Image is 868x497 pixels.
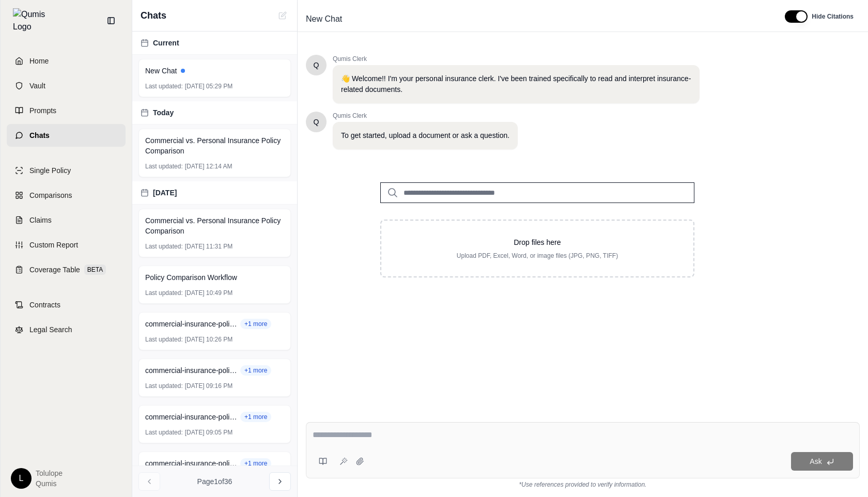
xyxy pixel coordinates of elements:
p: 👋 Welcome!! I'm your personal insurance clerk. I've been trained specifically to read and interpr... [341,73,691,95]
span: Last updated: [145,82,183,90]
span: BETA [84,265,106,275]
a: Home [7,50,126,72]
span: Hello [314,117,319,127]
button: +1 more [240,319,271,329]
span: Claims [29,215,52,225]
p: To get started, upload a document or ask a question. [341,130,509,141]
a: Custom Report [7,234,126,256]
span: [DATE] 09:16 PM [185,382,233,390]
p: Drop files here [398,237,677,247]
span: Single Policy [29,165,71,176]
span: commercial-insurance-policy.pdf [145,319,238,329]
a: Chats [7,124,126,147]
span: commercial-insurance-policy.pdf [145,412,238,422]
span: [DATE] 10:26 PM [185,335,233,344]
span: Current [153,38,179,48]
a: Contracts [7,293,126,316]
span: Hide Citations [812,12,854,21]
div: *Use references provided to verify information. [306,478,860,489]
span: Chats [29,130,50,141]
span: Custom Report [29,240,78,250]
a: Coverage TableBETA [7,258,126,281]
a: Single Policy [7,159,126,182]
span: Last updated: [145,335,183,344]
span: [DATE] 11:31 PM [185,242,233,251]
button: +1 more [240,412,271,422]
span: Prompts [29,105,56,116]
span: Chats [141,8,166,23]
span: Commercial vs. Personal Insurance Policy Comparison [145,135,284,156]
span: Commercial vs. Personal Insurance Policy Comparison [145,215,284,236]
p: Upload PDF, Excel, Word, or image files (JPG, PNG, TIFF) [398,252,677,260]
span: Last updated: [145,428,183,437]
a: Legal Search [7,318,126,341]
a: Comparisons [7,184,126,207]
span: Page 1 of 36 [197,476,233,487]
button: Collapse sidebar [103,12,119,29]
span: Contracts [29,300,60,310]
span: Legal Search [29,324,72,335]
button: Ask [791,452,853,471]
span: Comparisons [29,190,72,200]
span: Coverage Table [29,265,80,275]
button: +1 more [240,458,271,469]
button: +1 more [240,365,271,376]
span: Home [29,56,49,66]
span: commercial-insurance-policy.pdf [145,458,238,469]
span: New Chat [302,11,346,27]
span: Qumis [36,478,63,489]
span: [DATE] [153,188,177,198]
img: Qumis Logo [13,8,52,33]
span: Last updated: [145,289,183,297]
span: Ask [810,457,822,465]
button: New Chat [276,9,289,22]
div: Edit Title [302,11,772,27]
span: Qumis Clerk [333,55,700,63]
span: Qumis Clerk [333,112,518,120]
span: [DATE] 05:29 PM [185,82,233,90]
span: commercial-insurance-policy.pdf [145,365,238,376]
div: L [11,468,32,489]
a: Vault [7,74,126,97]
a: Claims [7,209,126,231]
span: Last updated: [145,162,183,170]
span: Vault [29,81,45,91]
span: Today [153,107,174,118]
span: Hello [314,60,319,70]
span: [DATE] 10:49 PM [185,289,233,297]
span: New Chat [145,66,177,76]
span: [DATE] 09:05 PM [185,428,233,437]
a: Prompts [7,99,126,122]
span: Tolulope [36,468,63,478]
span: [DATE] 12:14 AM [185,162,233,170]
span: Last updated: [145,382,183,390]
span: Last updated: [145,242,183,251]
span: Policy Comparison Workflow [145,272,237,283]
